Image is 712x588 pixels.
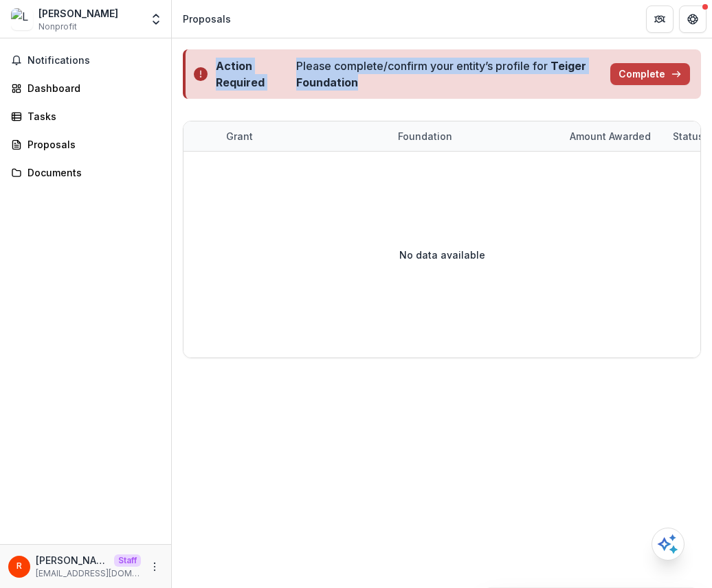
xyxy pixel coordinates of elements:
[218,121,390,151] div: Grant
[296,58,599,91] div: Please complete/confirm your entity’s profile for
[652,528,685,561] button: Open AI Assistant
[5,105,166,128] a: Tasks
[27,81,155,95] div: Dashboard
[399,248,485,262] p: No data available
[561,121,665,151] div: Amount awarded
[561,129,659,143] div: Amount awarded
[646,5,674,33] button: Partners
[5,161,166,184] a: Documents
[390,129,460,143] div: Foundation
[610,63,690,85] button: Complete
[27,165,155,180] div: Documents
[390,121,561,151] div: Foundation
[5,49,166,71] button: Notifications
[177,9,236,29] nav: breadcrumb
[38,6,118,21] div: [PERSON_NAME]
[27,55,160,67] span: Notifications
[216,58,291,91] div: Action Required
[114,554,141,567] p: Staff
[218,129,261,143] div: Grant
[36,553,109,567] p: [PERSON_NAME]
[36,567,141,580] p: [EMAIL_ADDRESS][DOMAIN_NAME]
[679,5,707,33] button: Get Help
[665,129,712,143] div: Status
[5,77,166,99] a: Dashboard
[27,137,155,152] div: Proposals
[183,12,231,26] div: Proposals
[11,8,33,30] img: Legacy Russell
[16,562,22,571] div: Raj
[27,109,155,124] div: Tasks
[38,21,77,33] span: Nonprofit
[5,133,166,156] a: Proposals
[146,5,166,33] button: Open entity switcher
[146,558,163,575] button: More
